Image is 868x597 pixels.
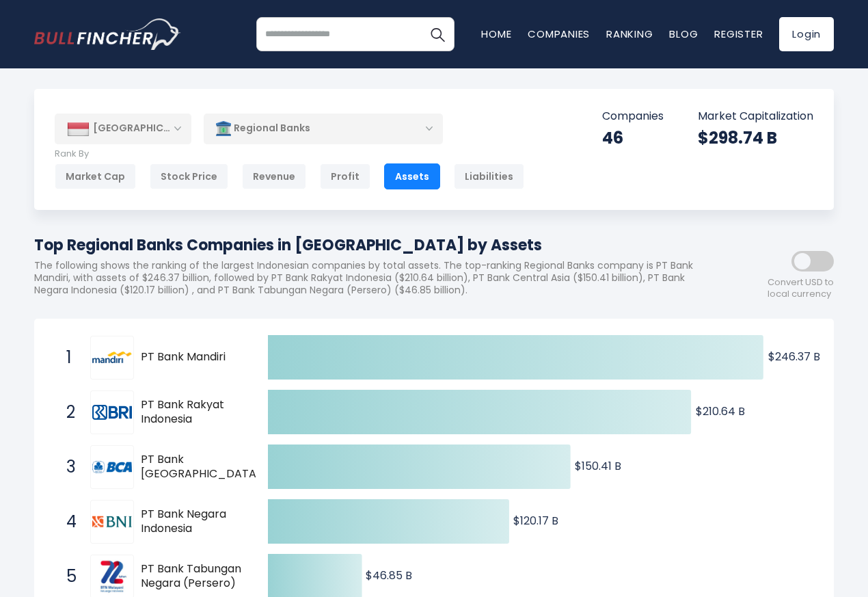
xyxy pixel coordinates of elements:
p: Rank By [55,148,524,160]
div: Stock Price [150,163,228,189]
text: $46.85 B [366,568,412,583]
span: 4 [59,510,73,533]
text: $120.17 B [513,513,558,529]
p: Companies [602,109,664,124]
span: 1 [59,346,73,369]
p: The following shows the ranking of the largest Indonesian companies by total assets. The top-rank... [34,259,711,297]
span: 2 [59,401,73,424]
span: PT Bank [GEOGRAPHIC_DATA] [141,453,261,481]
a: Home [481,27,511,41]
text: $150.41 B [575,458,621,474]
h1: Top Regional Banks Companies in [GEOGRAPHIC_DATA] by Assets [34,234,711,256]
div: Regional Banks [204,113,443,144]
span: PT Bank Tabungan Negara (Persero) [141,562,244,591]
span: PT Bank Mandiri [141,350,244,364]
div: Market Cap [55,163,136,189]
div: Revenue [242,163,306,189]
img: PT Bank Central Asia [92,461,132,473]
p: Market Capitalization [698,109,813,124]
a: Register [714,27,763,41]
img: bullfincher logo [34,18,181,50]
a: Blog [669,27,698,41]
span: PT Bank Negara Indonesia [141,507,244,536]
img: PT Bank Tabungan Negara (Persero) [92,557,132,596]
text: $246.37 B [768,349,820,364]
div: Assets [384,163,440,189]
a: Login [779,17,834,51]
div: $298.74 B [698,127,813,148]
div: Liabilities [454,163,524,189]
img: PT Bank Mandiri [92,351,132,363]
div: [GEOGRAPHIC_DATA] [55,114,191,144]
a: Companies [528,27,590,41]
text: $210.64 B [696,403,745,419]
a: Ranking [606,27,653,41]
div: 46 [602,127,664,148]
span: 3 [59,455,73,479]
img: PT Bank Rakyat Indonesia [92,405,132,420]
span: 5 [59,565,73,588]
span: PT Bank Rakyat Indonesia [141,398,244,427]
a: Go to homepage [34,18,181,50]
div: Profit [320,163,370,189]
img: PT Bank Negara Indonesia [92,502,132,542]
span: Convert USD to local currency [768,277,834,300]
button: Search [420,17,455,51]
